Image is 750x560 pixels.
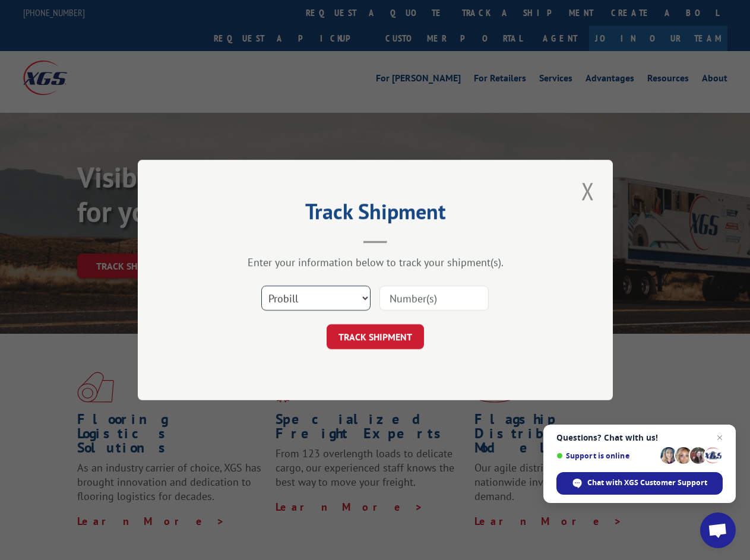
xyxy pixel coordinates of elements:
[556,451,656,460] span: Support is online
[700,512,736,548] a: Open chat
[587,477,707,488] span: Chat with XGS Customer Support
[556,433,723,442] span: Questions? Chat with us!
[197,255,553,269] div: Enter your information below to track your shipment(s).
[578,175,598,207] button: Close modal
[197,203,553,226] h2: Track Shipment
[327,324,424,349] button: TRACK SHIPMENT
[556,472,723,495] span: Chat with XGS Customer Support
[379,286,489,311] input: Number(s)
